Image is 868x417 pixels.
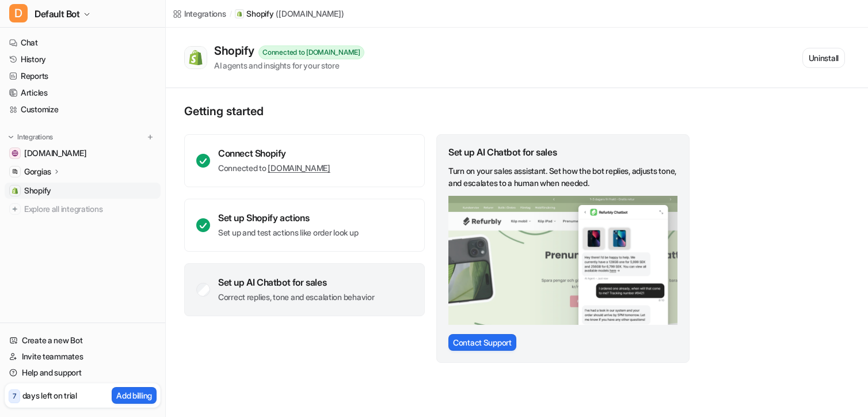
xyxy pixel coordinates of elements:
[13,391,16,401] p: 7
[5,183,161,199] a: ShopifyShopify
[17,132,53,142] p: Integrations
[24,185,51,196] span: Shopify
[5,68,161,84] a: Reports
[448,146,677,158] div: Set up AI Chatbot for sales
[5,348,161,365] a: Invite teammates
[5,51,161,67] a: History
[5,201,161,217] a: Explore all integrations
[5,365,161,381] a: Help and support
[116,389,152,401] p: Add billing
[24,200,156,218] span: Explore all integrations
[802,48,845,68] button: Uninstall
[22,389,77,401] p: days left on trial
[24,166,51,177] p: Gorgias
[188,50,204,66] img: Shopify
[237,11,242,17] img: Shopify icon
[146,133,154,141] img: menu_add.svg
[214,44,258,58] div: Shopify
[218,227,358,238] p: Set up and test actions like order look up
[12,187,18,194] img: Shopify
[184,7,226,20] div: Integrations
[448,334,516,351] button: Contact Support
[5,101,161,117] a: Customize
[5,85,161,101] a: Articles
[5,332,161,348] a: Create a new Bot
[448,196,677,325] img: zendesk email draft
[218,212,358,223] div: Set up Shopify actions
[9,203,21,215] img: explore all integrations
[7,133,15,141] img: expand menu
[184,104,691,118] p: Getting started
[246,8,273,20] p: Shopify
[173,7,226,20] a: Integrations
[35,6,80,22] span: Default Bot
[214,59,364,71] div: AI agents and insights for your store
[5,35,161,51] a: Chat
[218,291,374,303] p: Correct replies, tone and escalation behavior
[276,8,344,20] p: ( [DOMAIN_NAME] )
[5,145,161,161] a: bentleytrike.com[DOMAIN_NAME]
[9,4,28,22] span: D
[218,276,374,288] div: Set up AI Chatbot for sales
[12,150,18,157] img: bentleytrike.com
[258,46,364,59] div: Connected to [DOMAIN_NAME]
[448,165,677,189] p: Turn on your sales assistant. Set how the bot replies, adjusts tone, and escalates to a human whe...
[112,387,157,404] button: Add billing
[218,147,330,159] div: Connect Shopify
[235,8,344,20] a: Shopify iconShopify([DOMAIN_NAME])
[24,147,86,159] span: [DOMAIN_NAME]
[230,9,232,19] span: /
[268,163,330,173] a: [DOMAIN_NAME]
[12,168,18,175] img: Gorgias
[218,162,330,174] p: Connected to
[5,131,56,143] button: Integrations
